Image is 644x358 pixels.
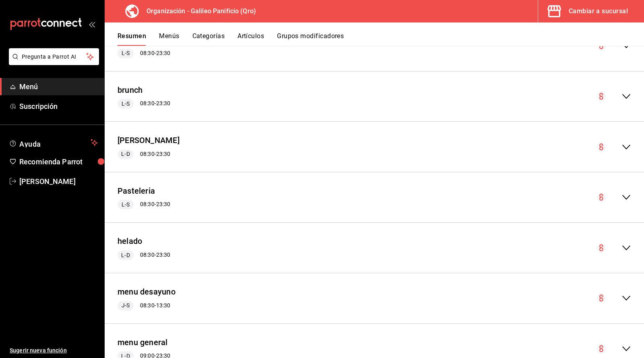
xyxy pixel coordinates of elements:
[19,176,98,187] span: [PERSON_NAME]
[105,179,644,216] div: collapse-menu-row
[118,337,168,348] button: menu general
[118,149,180,159] div: 08:30 - 23:30
[277,32,344,46] button: Grupos modificadores
[118,200,170,209] div: 08:30 - 23:30
[569,6,628,17] div: Cambiar a sucursal
[105,280,644,317] div: collapse-menu-row
[118,84,142,96] button: brunch
[118,135,180,146] button: [PERSON_NAME]
[118,49,170,58] div: 08:30 - 23:30
[19,138,87,147] span: Ayuda
[118,251,133,260] span: L-D
[118,185,155,197] button: Pasteleria
[19,101,98,112] span: Suscripción
[105,78,644,115] div: collapse-menu-row
[10,346,98,355] span: Sugerir nueva función
[105,27,644,65] div: collapse-menu-row
[118,32,644,46] div: navigation tabs
[89,21,95,27] button: open_drawer_menu
[118,286,175,298] button: menu desayuno
[105,229,644,266] div: collapse-menu-row
[105,128,644,166] div: collapse-menu-row
[118,49,133,57] span: L-S
[118,250,170,260] div: 08:30 - 23:30
[118,235,142,247] button: helado
[19,156,98,167] span: Recomienda Parrot
[19,81,98,92] span: Menú
[118,150,133,158] span: L-D
[118,32,146,46] button: Resumen
[118,200,133,209] span: L-S
[192,32,225,46] button: Categorías
[118,99,170,108] div: 08:30 - 23:30
[237,32,264,46] button: Artículos
[22,53,87,61] span: Pregunta a Parrot AI
[118,301,133,310] span: J-S
[140,6,256,16] h3: Organización - Galileo Panificio (Qro)
[6,58,99,67] a: Pregunta a Parrot AI
[118,301,175,311] div: 08:30 - 13:30
[159,32,179,46] button: Menús
[9,48,99,65] button: Pregunta a Parrot AI
[118,100,133,108] span: L-S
